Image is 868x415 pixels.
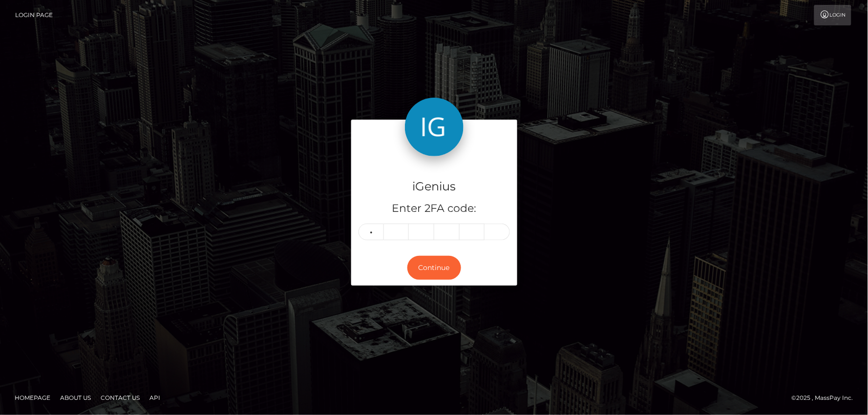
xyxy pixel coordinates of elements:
h5: Enter 2FA code: [359,201,510,216]
a: About Us [56,390,95,405]
button: Continue [407,256,461,280]
div: © 2025 , MassPay Inc. [792,393,861,403]
h4: iGenius [359,178,510,195]
a: Contact Us [97,390,144,405]
img: iGenius [405,98,464,156]
a: Homepage [11,390,54,405]
a: API [146,390,164,405]
a: Login [814,5,851,25]
a: Login Page [15,5,53,25]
